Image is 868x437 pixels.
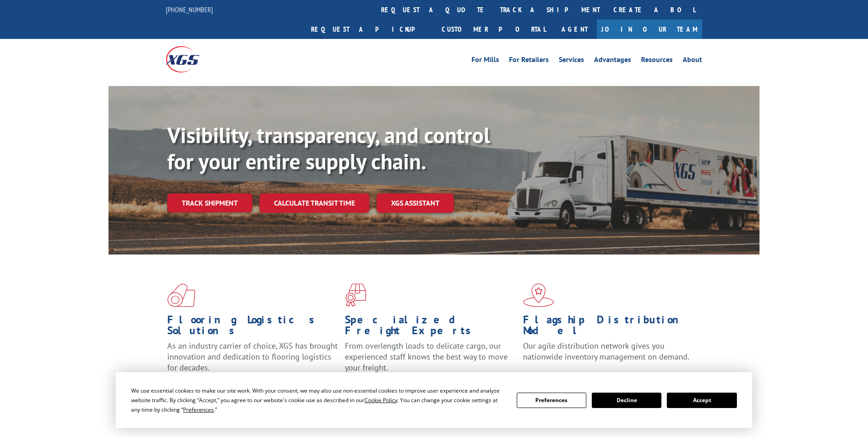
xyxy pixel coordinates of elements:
[472,56,499,66] a: For Mills
[345,341,516,381] p: From overlength loads to delicate cargo, our experienced staff knows the best way to move your fr...
[523,314,694,341] h1: Flagship Distribution Model
[167,314,338,341] h1: Flooring Logistics Solutions
[683,56,702,66] a: About
[167,341,338,373] span: As an industry carrier of choice, XGS has brought innovation and dedication to flooring logistics...
[559,56,584,66] a: Services
[116,372,752,428] div: Cookie Consent Prompt
[345,314,516,341] h1: Specialized Freight Experts
[167,283,195,307] img: xgs-icon-total-supply-chain-intelligence-red
[377,193,454,213] a: XGS ASSISTANT
[523,283,554,307] img: xgs-icon-flagship-distribution-model-red
[517,393,586,408] button: Preferences
[131,386,505,414] div: We use essential cookies to make our site work. With your consent, we may also use non-essential ...
[667,393,736,408] button: Accept
[183,406,214,413] span: Preferences
[167,121,490,175] b: Visibility, transparency, and control for your entire supply chain.
[509,56,549,66] a: For Retailers
[594,56,631,66] a: Advantages
[592,393,661,408] button: Decline
[304,19,435,39] a: Request a pickup
[167,193,252,212] a: Track shipment
[552,19,597,39] a: Agent
[435,19,552,39] a: Customer Portal
[641,56,673,66] a: Resources
[364,396,397,404] span: Cookie Policy
[166,5,213,14] a: [PHONE_NUMBER]
[523,370,636,381] a: Learn More >
[523,341,689,362] span: Our agile distribution network gives you nationwide inventory management on demand.
[259,193,369,213] a: Calculate transit time
[597,19,702,39] a: Join Our Team
[345,283,366,307] img: xgs-icon-focused-on-flooring-red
